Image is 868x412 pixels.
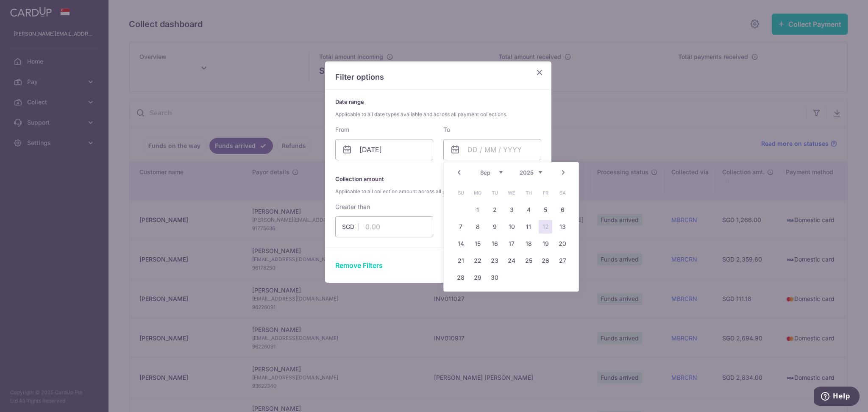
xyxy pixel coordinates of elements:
[539,254,552,267] a: 26
[443,139,541,160] input: DD / MM / YYYY
[556,237,569,251] a: 20
[471,186,484,200] span: Monday
[454,254,467,267] a: 21
[505,237,518,251] a: 17
[488,203,501,217] a: 2
[556,186,569,200] span: Saturday
[534,67,545,78] button: Close
[488,271,501,284] a: 30
[19,6,36,14] span: Help
[522,237,535,251] a: 18
[488,254,501,267] a: 23
[335,72,541,83] p: Filter options
[335,139,433,160] input: DD / MM / YYYY
[335,260,383,270] button: Remove Filters
[488,220,501,234] a: 9
[556,203,569,217] a: 6
[539,220,552,234] a: 12
[488,186,501,200] span: Tuesday
[454,167,464,178] a: Prev
[522,203,535,217] a: 4
[471,237,484,251] a: 15
[488,237,501,251] a: 16
[471,220,484,234] a: 8
[335,110,541,119] span: Applicable to all date types available and across all payment collections.
[505,203,518,217] a: 3
[522,254,535,267] a: 25
[539,237,552,251] a: 19
[454,271,467,284] a: 28
[443,125,450,134] label: To
[471,203,484,217] a: 1
[539,186,552,200] span: Friday
[335,216,433,237] input: 0.00
[335,125,349,134] label: From
[505,254,518,267] a: 24
[335,187,541,196] span: Applicable to all collection amount across all payments.
[454,186,467,200] span: Sunday
[814,387,860,408] iframe: Opens a widget where you can find more information
[471,254,484,267] a: 22
[454,220,467,234] a: 7
[335,174,541,196] p: Collection amount
[335,97,541,119] p: Date range
[556,220,569,234] a: 13
[558,167,568,178] a: Next
[556,254,569,267] a: 27
[342,223,359,231] span: SGD
[539,203,552,217] a: 5
[471,271,484,284] a: 29
[522,186,535,200] span: Thursday
[505,186,518,200] span: Wednesday
[335,203,370,211] label: Greater than
[454,237,467,251] a: 14
[505,220,518,234] a: 10
[522,220,535,234] a: 11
